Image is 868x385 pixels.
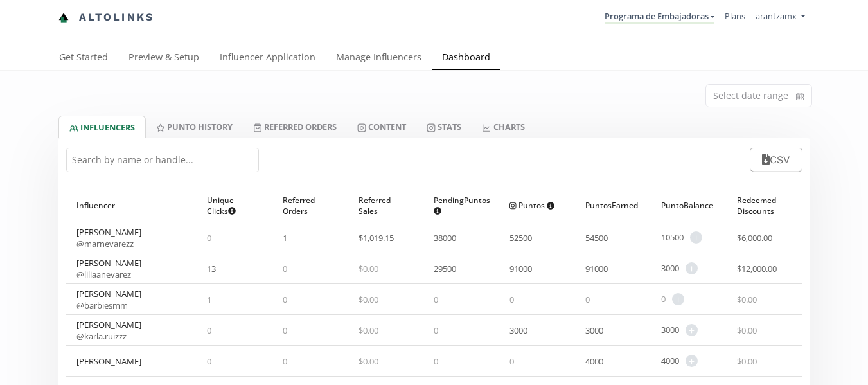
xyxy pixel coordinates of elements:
a: Content [347,116,416,138]
a: Preview & Setup [118,46,209,71]
span: + [686,355,698,367]
a: Punto HISTORY [146,116,243,138]
a: Influencer Application [209,46,326,71]
div: Influencer [76,189,187,222]
span: $ 12,000.00 [737,263,777,274]
span: 91000 [509,263,532,274]
a: @liliaanevarez [76,269,131,280]
div: Referred Orders [283,189,338,222]
a: Manage Influencers [326,46,432,71]
span: 13 [207,263,216,274]
div: [PERSON_NAME] [76,226,141,249]
a: @karla.ruizzz [76,330,127,342]
div: Puntos Earned [585,189,641,222]
a: @marnevarezz [76,238,134,249]
span: $ 0.00 [359,355,378,367]
span: 0 [283,325,287,336]
span: + [690,231,702,244]
div: [PERSON_NAME] [76,257,141,280]
span: 3000 [661,324,679,336]
span: 0 [207,355,211,367]
span: + [672,293,684,305]
span: 1 [207,294,211,305]
div: [PERSON_NAME] [76,355,141,367]
div: Referred Sales [359,189,414,222]
span: 91000 [585,263,608,274]
div: [PERSON_NAME] [76,319,141,342]
input: Search by name or handle... [66,148,259,172]
span: 0 [585,294,590,305]
span: $ 0.00 [737,294,757,305]
span: 0 [207,232,211,244]
span: 0 [661,293,666,305]
span: 3000 [585,325,603,336]
span: $ 0.00 [359,294,378,305]
svg: calendar [796,90,804,103]
div: [PERSON_NAME] [76,288,141,311]
div: Punto Balance [661,189,716,222]
span: 54500 [585,232,608,244]
span: $ 1,019.15 [359,232,394,244]
a: Programa de Embajadoras [605,10,714,24]
a: Altolinks [58,7,155,28]
button: CSV [750,148,802,172]
a: Referred Orders [243,116,347,138]
a: @barbiesmm [76,300,128,311]
span: $ 0.00 [737,325,757,336]
span: + [686,324,698,336]
span: Puntos [509,200,554,211]
a: Dashboard [432,46,500,71]
span: 52500 [509,232,532,244]
a: Get Started [49,46,118,71]
span: 0 [434,355,438,367]
div: Redeemed Discounts [737,189,792,222]
span: 0 [509,294,514,305]
span: 0 [434,294,438,305]
span: + [686,262,698,274]
span: 0 [434,325,438,336]
span: $ 0.00 [359,263,378,274]
span: 3000 [509,325,527,336]
span: arantzamx [756,10,797,22]
span: 1 [283,232,287,244]
a: Stats [416,116,472,138]
span: 0 [207,325,211,336]
a: CHARTS [472,116,535,138]
img: favicon-32x32.png [58,13,69,23]
span: 4000 [661,355,679,367]
span: Unique Clicks [207,195,252,217]
span: 10500 [661,231,684,244]
span: 3000 [661,262,679,274]
a: arantzamx [756,10,804,25]
span: 29500 [434,263,456,274]
span: $ 0.00 [359,325,378,336]
span: $ 0.00 [737,355,757,367]
span: $ 6,000.00 [737,232,772,244]
span: 0 [509,355,514,367]
span: 0 [283,263,287,274]
span: 4000 [585,355,603,367]
a: INFLUENCERS [58,116,146,138]
span: 0 [283,294,287,305]
span: Pending Puntos [434,195,490,217]
span: 0 [283,355,287,367]
span: 38000 [434,232,456,244]
a: Plans [725,10,745,22]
